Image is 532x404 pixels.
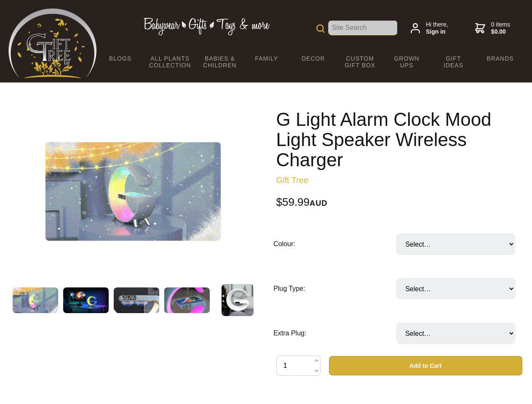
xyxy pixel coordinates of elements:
[8,8,97,78] img: Babyware - Gifts - Toys and more...
[316,24,325,33] img: product search
[276,109,522,170] h1: G Light Alarm Clock Mood Light Speaker Wireless Charger
[337,50,383,74] a: Custom Gift Box
[222,284,254,316] img: G Light Alarm Clock Mood Light Speaker Wireless Charger
[477,50,524,67] a: Brands
[491,28,510,36] strong: $0.00
[13,287,58,313] img: G Light Alarm Clock Mood Light Speaker Wireless Charger
[475,21,510,36] a: 0 items$0.00
[310,199,327,207] span: AUD
[329,356,522,375] button: Add to Cart
[491,21,510,36] span: 0 items
[290,50,337,67] a: Decor
[276,197,522,208] div: $59.99
[411,21,448,36] a: Hi there,Sign in
[430,50,477,74] a: Gift Ideas
[45,142,221,241] img: G Light Alarm Clock Mood Light Speaker Wireless Charger
[63,287,109,313] img: G Light Alarm Clock Mood Light Speaker Wireless Charger
[97,50,144,67] a: BLOGS
[114,287,159,313] img: G Light Alarm Clock Mood Light Speaker Wireless Charger
[143,18,270,35] img: Babywear - Gifts - Toys & more
[273,311,396,356] td: Extra Plug:
[164,287,210,313] img: G Light Alarm Clock Mood Light Speaker Wireless Charger
[426,28,448,36] strong: Sign in
[276,175,309,185] a: Gift Tree
[383,50,430,74] a: Grown Ups
[329,21,397,35] input: Site Search
[196,50,243,74] a: Babies & Children
[273,222,396,266] td: Colour:
[144,50,196,74] a: All Plants Collection
[426,21,448,36] span: Hi there,
[243,50,290,67] a: Family
[273,266,396,311] td: Plug Type:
